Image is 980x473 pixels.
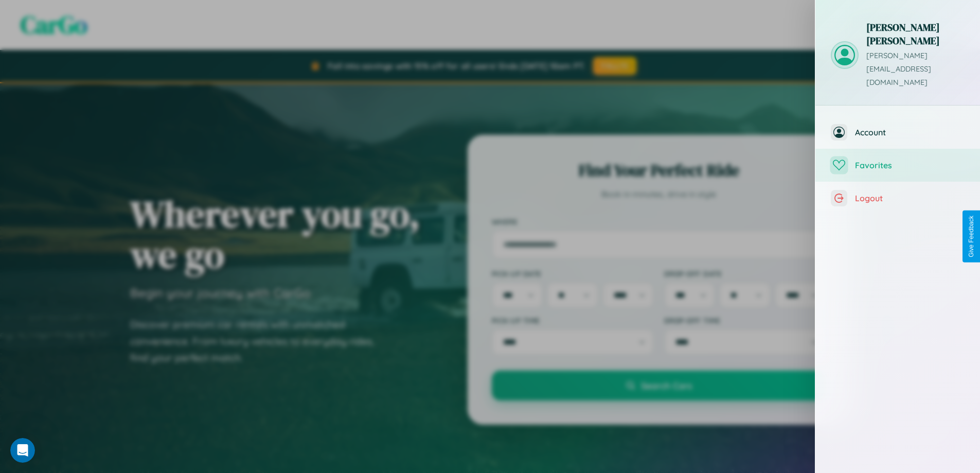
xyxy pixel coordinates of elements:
[815,149,980,182] button: Favorites
[855,160,965,170] span: Favorites
[855,193,965,203] span: Logout
[866,21,965,47] h3: [PERSON_NAME] [PERSON_NAME]
[855,127,965,137] span: Account
[866,49,965,90] p: [PERSON_NAME][EMAIL_ADDRESS][DOMAIN_NAME]
[815,116,980,149] button: Account
[968,216,975,257] div: Give Feedback
[815,182,980,215] button: Logout
[10,438,35,463] iframe: Intercom live chat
